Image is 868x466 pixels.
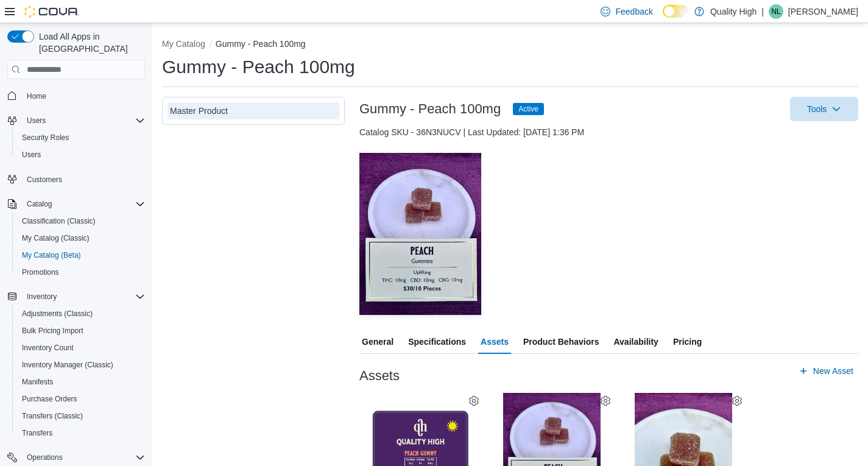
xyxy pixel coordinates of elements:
[663,18,663,18] span: Dark Mode
[12,408,150,425] button: Transfers (Classic)
[813,365,853,377] span: New Asset
[22,394,77,404] span: Purchase Orders
[34,30,145,55] span: Load All Apps in [GEOGRAPHIC_DATA]
[22,113,51,128] button: Users
[523,330,599,354] span: Product Behaviors
[12,264,150,281] button: Promotions
[17,323,145,338] span: Bulk Pricing Import
[790,97,858,121] button: Tools
[2,86,150,104] button: Home
[17,341,79,355] a: Inventory Count
[17,323,88,338] a: Bulk Pricing Import
[788,4,858,19] p: [PERSON_NAME]
[673,330,702,354] span: Pricing
[17,214,101,228] a: Classification (Classic)
[17,147,145,162] span: Users
[12,129,150,146] button: Security Roles
[22,289,62,304] button: Inventory
[17,426,145,440] span: Transfers
[12,373,150,390] button: Manifests
[22,150,41,160] span: Users
[22,197,57,211] button: Catalog
[408,330,466,354] span: Specifications
[27,91,46,101] span: Home
[12,425,150,442] button: Transfers
[17,248,86,263] a: My Catalog (Beta)
[615,5,652,18] span: Feedback
[794,359,858,383] button: New Asset
[769,4,783,19] div: Nate Lyons
[17,341,145,355] span: Inventory Count
[216,39,306,49] button: Gummy - Peach 100mg
[22,216,96,226] span: Classification (Classic)
[17,392,145,406] span: Purchase Orders
[17,358,118,372] a: Inventory Manager (Classic)
[170,105,337,117] div: Master Product
[27,116,46,125] span: Users
[12,213,150,230] button: Classification (Classic)
[17,392,82,406] a: Purchase Orders
[359,102,501,116] h3: Gummy - Peach 100mg
[2,196,150,213] button: Catalog
[481,330,509,354] span: Assets
[22,172,67,187] a: Customers
[17,358,145,372] span: Inventory Manager (Classic)
[2,171,150,188] button: Customers
[17,409,145,423] span: Transfers (Classic)
[22,309,93,319] span: Adjustments (Classic)
[17,130,74,145] a: Security Roles
[162,55,355,79] h1: Gummy - Peach 100mg
[17,147,46,162] a: Users
[27,292,57,302] span: Inventory
[22,343,74,353] span: Inventory Count
[12,390,150,408] button: Purchase Orders
[710,4,757,19] p: Quality High
[359,153,481,315] img: Image for Gummy - Peach 100mg
[771,4,780,19] span: NL
[17,231,94,245] a: My Catalog (Classic)
[12,356,150,373] button: Inventory Manager (Classic)
[22,113,145,128] span: Users
[22,88,145,103] span: Home
[2,288,150,305] button: Inventory
[12,305,150,322] button: Adjustments (Classic)
[17,375,145,389] span: Manifests
[513,103,544,115] span: Active
[22,233,90,243] span: My Catalog (Classic)
[27,175,62,185] span: Customers
[27,199,52,209] span: Catalog
[162,39,205,49] button: My Catalog
[22,450,145,465] span: Operations
[22,89,51,104] a: Home
[362,330,393,354] span: General
[22,267,59,277] span: Promotions
[22,377,53,387] span: Manifests
[518,104,538,115] span: Active
[22,428,52,438] span: Transfers
[22,450,68,465] button: Operations
[17,265,64,280] a: Promotions
[22,411,83,421] span: Transfers (Classic)
[17,306,145,321] span: Adjustments (Classic)
[359,369,400,383] h3: Assets
[22,289,145,304] span: Inventory
[22,250,81,260] span: My Catalog (Beta)
[22,172,145,187] span: Customers
[613,330,658,354] span: Availability
[359,126,858,138] div: Catalog SKU - 36N3NUCV | Last Updated: [DATE] 1:36 PM
[761,4,764,19] p: |
[12,247,150,264] button: My Catalog (Beta)
[807,103,827,115] span: Tools
[22,197,145,211] span: Catalog
[24,5,79,18] img: Cova
[12,339,150,356] button: Inventory Count
[17,248,145,263] span: My Catalog (Beta)
[17,265,145,280] span: Promotions
[2,449,150,466] button: Operations
[17,306,97,321] a: Adjustments (Classic)
[12,146,150,163] button: Users
[22,133,69,143] span: Security Roles
[17,409,88,423] a: Transfers (Classic)
[663,5,688,18] input: Dark Mode
[12,230,150,247] button: My Catalog (Classic)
